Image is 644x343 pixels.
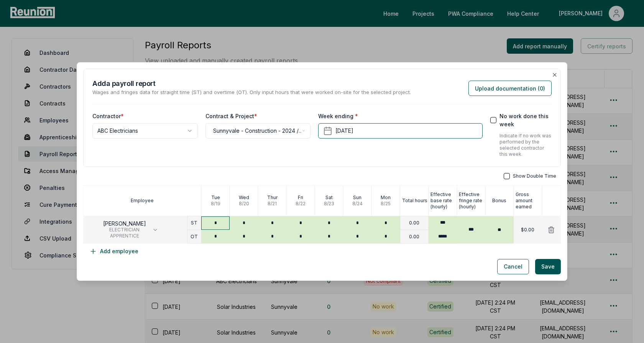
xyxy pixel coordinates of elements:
[499,112,552,128] label: No work done this week
[513,173,556,179] span: Show Double Time
[459,191,485,210] p: Effective fringe rate (hourly)
[409,220,419,226] p: 0.00
[497,259,529,274] button: Cancel
[267,195,278,201] p: Thur
[402,198,427,204] p: Total hours
[535,259,561,274] button: Save
[516,191,542,210] p: Gross amount earned
[381,201,391,207] p: 8 / 25
[492,198,506,204] p: Bonus
[381,195,391,201] p: Mon
[521,227,534,233] p: $0.00
[211,195,220,201] p: Tue
[239,201,249,207] p: 8 / 20
[92,89,411,96] p: Wages and fringes data for straight time (ST) and overtime (OT). Only input hours that were worke...
[191,220,197,226] p: ST
[430,191,457,210] p: Effective base rate (hourly)
[318,123,482,139] button: [DATE]
[83,244,145,259] button: Add employee
[296,201,306,207] p: 8 / 22
[409,234,419,240] p: 0.00
[239,195,249,201] p: Wed
[205,112,257,120] label: Contract & Project
[103,221,146,227] p: [PERSON_NAME]
[191,234,198,240] p: OT
[103,233,146,239] span: APPRENTICE
[352,201,363,207] p: 8 / 24
[318,112,358,120] label: Week ending
[468,81,552,96] button: Upload documentation (0)
[92,78,411,89] h2: Add a payroll report
[92,112,124,120] label: Contractor
[103,227,146,233] span: ELECTRICIAN
[268,201,277,207] p: 8 / 21
[324,201,334,207] p: 8 / 23
[325,195,333,201] p: Sat
[353,195,361,201] p: Sun
[211,201,220,207] p: 8 / 19
[499,133,552,157] p: Indicate if no work was performed by the selected contractor this week.
[131,198,154,204] p: Employee
[298,195,303,201] p: Fri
